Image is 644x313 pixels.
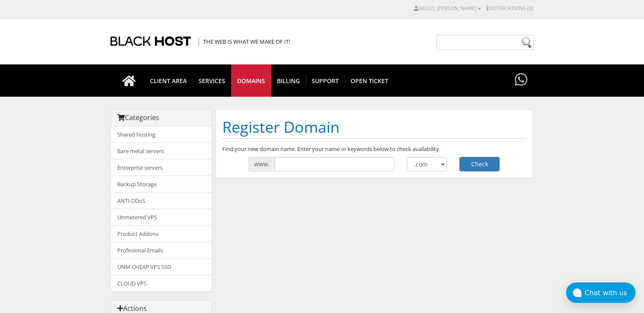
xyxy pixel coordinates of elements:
span: Domains [231,75,271,87]
span: SERVICES [193,75,232,87]
span: CLIENT AREA [144,75,193,87]
h3: Actions [117,305,205,313]
a: Billing [271,64,306,97]
a: ANTI-DDoS [111,192,212,209]
a: SERVICES [193,64,232,97]
span: www. [249,157,275,171]
a: CLOUD VPS [111,275,212,291]
a: Bare metal servers [111,143,212,159]
a: CLIENT AREA [144,64,193,97]
a: Product Addons [111,225,212,242]
h3: Categories [117,114,205,122]
a: Backup Storage [111,176,212,193]
div: Chat with us [585,289,636,297]
a: Notifications (0) [486,5,533,12]
a: Support [306,64,345,97]
a: Hello, [PERSON_NAME] [414,5,481,12]
input: Need help? [437,35,534,50]
a: Enterprise servers [111,159,212,176]
button: Check [459,157,500,171]
a: Shared hosting [111,126,212,143]
span: The Web is what we make of it! [199,38,290,45]
a: Go to homepage [114,64,144,97]
h1: Register Domain [222,116,526,139]
a: Domains [231,64,271,97]
p: Find your new domain name. Enter your name or keywords below to check availability. [222,145,526,153]
a: Have questions? [513,64,530,96]
a: UNM CHEAP VPS SSD [111,258,212,275]
span: Open Ticket [345,75,394,87]
button: Chat with us [566,282,636,303]
a: Open Ticket [345,64,394,97]
span: Support [306,75,345,87]
span: Billing [271,75,306,87]
a: Profesional Emails [111,242,212,259]
a: Unmetered VPS [111,209,212,226]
